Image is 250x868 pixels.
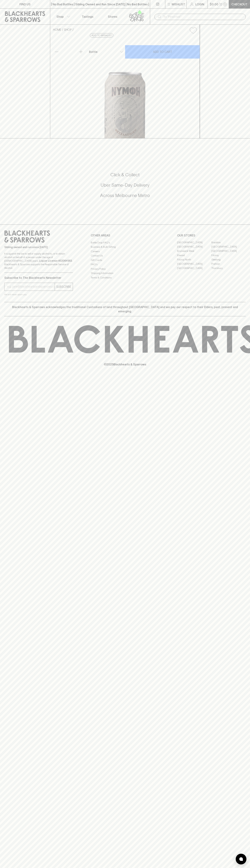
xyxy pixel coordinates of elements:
[50,9,75,24] button: Shop
[4,245,73,249] p: Sibling owned and run since [DATE]
[211,249,246,253] a: [GEOGRAPHIC_DATA]
[108,14,117,19] p: Stores
[177,258,211,262] a: Fitzroy North
[4,182,246,188] h5: Uber Same-Day Delivery
[177,245,211,249] a: [GEOGRAPHIC_DATA]
[211,240,246,245] a: Braddon
[211,245,246,249] a: [GEOGRAPHIC_DATA]
[91,271,159,275] a: Shipping Information
[4,293,73,296] p: We will never spam you
[50,37,200,138] img: 35407.png
[91,275,159,280] a: Terms & Conditions
[4,172,246,178] h5: Click & Collect
[177,253,211,258] a: Elwood
[210,2,218,6] p: $0.00
[4,252,73,270] p: It is against the law to sell or supply alcohol to, or to obtain alcohol on behalf of a person un...
[91,240,159,245] a: Bottle Drop FAQ's
[177,240,211,245] a: [GEOGRAPHIC_DATA]
[90,33,113,38] button: Add to wishlist
[75,9,100,24] a: Tastings
[91,249,159,253] a: Careers
[91,267,159,271] a: Privacy Policy
[91,258,159,262] a: Gift Cards
[56,285,71,289] p: SUBSCRIBE
[4,276,73,280] p: Subscribe to The Blackhearts Newsletter
[56,14,64,19] p: Shop
[239,857,243,861] img: bubble-icon
[91,233,159,238] p: OTHER AREAS
[211,253,246,258] a: Fitzroy
[4,193,246,198] h5: Across Melbourne Metro
[163,14,243,20] input: Try "Pinot noir"
[55,283,73,291] button: SUBSCRIBE
[153,50,172,54] p: ADD TO CART
[7,284,55,290] input: e.g. jane@blackheartsandsparrows.com.au
[188,26,198,35] button: Add to wishlist
[89,50,98,54] p: Bottle
[53,28,61,31] a: HOME
[82,14,93,19] p: Tastings
[125,45,200,59] button: ADD TO CART
[177,262,211,266] a: [GEOGRAPHIC_DATA]
[195,2,204,6] p: Login
[7,305,243,313] p: Blackhearts & Sparrows acknowledges the traditional Custodians of land throughout [GEOGRAPHIC_DAT...
[64,28,72,31] a: SHOP
[177,266,211,270] a: [GEOGRAPHIC_DATA]
[91,245,159,249] a: Business & Bulk Gifting
[211,262,246,266] a: Prahran
[91,262,159,267] a: FAQ's
[91,254,159,258] a: Contact Us
[211,258,246,262] a: Geelong
[172,2,185,6] p: Wishlist
[88,48,125,55] div: Bottle
[19,2,31,6] p: FIND US
[231,2,247,6] p: Checkout
[39,259,72,262] strong: Liquor License #32064953
[4,158,246,217] div: Call to action block
[100,9,125,24] a: Stores
[211,266,246,270] a: Thornbury
[177,233,246,238] p: OUR STORES
[177,249,211,253] a: Brunswick West
[224,3,226,5] p: 0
